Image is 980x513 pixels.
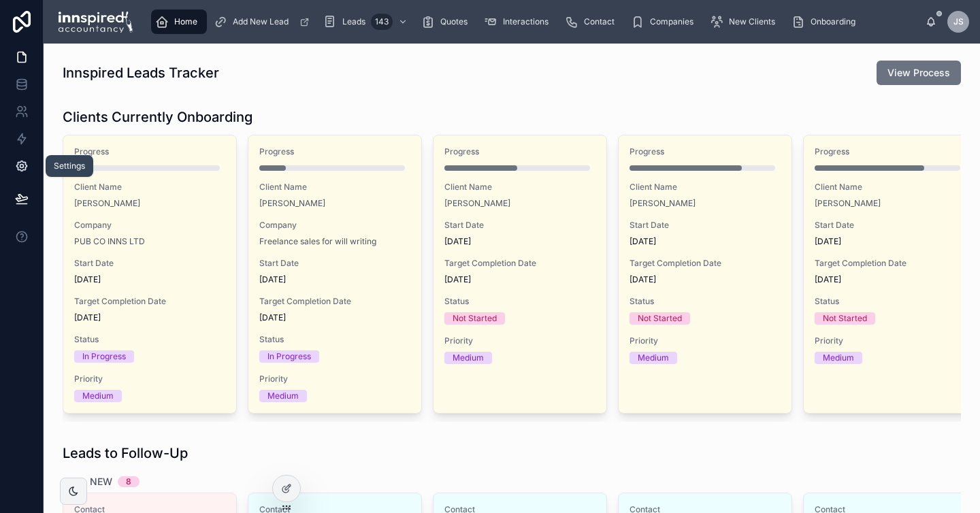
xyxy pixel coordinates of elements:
[444,335,595,346] span: Priority
[319,10,414,34] a: Leads143
[650,16,693,27] span: Companies
[630,296,781,307] span: Status
[82,350,126,363] div: In Progress
[815,236,966,247] span: [DATE]
[371,14,393,30] div: 143
[74,274,225,285] span: [DATE]
[815,274,966,285] span: [DATE]
[638,352,669,364] div: Medium
[74,220,225,231] span: Company
[259,220,410,231] span: Company
[210,10,316,34] a: Add New Lead
[877,61,961,85] button: View Process
[444,296,595,307] span: Status
[151,10,207,34] a: Home
[453,352,484,364] div: Medium
[815,296,966,307] span: Status
[417,10,477,34] a: Quotes
[618,135,792,414] a: ProgressClient Name[PERSON_NAME]Start Date[DATE]Target Completion Date[DATE]StatusNot StartedPrio...
[267,390,299,402] div: Medium
[630,335,781,346] span: Priority
[259,312,410,323] span: [DATE]
[638,312,682,325] div: Not Started
[729,16,775,27] span: New Clients
[90,475,112,489] span: New
[63,63,219,82] h1: Innspired Leads Tracker
[74,312,225,323] span: [DATE]
[815,258,966,269] span: Target Completion Date
[259,296,410,307] span: Target Completion Date
[630,182,781,193] span: Client Name
[480,10,558,34] a: Interactions
[815,182,966,193] span: Client Name
[54,161,85,171] div: Settings
[433,135,607,414] a: ProgressClient Name[PERSON_NAME]Start Date[DATE]Target Completion Date[DATE]StatusNot StartedPrio...
[630,220,781,231] span: Start Date
[126,476,131,487] div: 8
[811,16,855,27] span: Onboarding
[259,146,410,157] span: Progress
[815,220,966,231] span: Start Date
[267,350,311,363] div: In Progress
[259,258,410,269] span: Start Date
[787,10,865,34] a: Onboarding
[444,182,595,193] span: Client Name
[953,16,964,27] span: JS
[74,198,140,209] a: [PERSON_NAME]
[630,236,781,247] span: [DATE]
[74,182,225,193] span: Client Name
[74,236,145,247] span: PUB CO INNS LTD
[259,198,325,209] a: [PERSON_NAME]
[503,16,549,27] span: Interactions
[74,296,225,307] span: Target Completion Date
[74,146,225,157] span: Progress
[248,135,422,414] a: ProgressClient Name[PERSON_NAME]CompanyFreelance sales for will writingStart Date[DATE]Target Com...
[823,352,854,364] div: Medium
[444,220,595,231] span: Start Date
[627,10,703,34] a: Companies
[630,146,781,157] span: Progress
[453,312,497,325] div: Not Started
[74,258,225,269] span: Start Date
[823,312,867,325] div: Not Started
[444,274,595,285] span: [DATE]
[259,374,410,384] span: Priority
[144,7,926,37] div: scrollable content
[706,10,785,34] a: New Clients
[63,107,252,127] h1: Clients Currently Onboarding
[815,335,966,346] span: Priority
[561,10,624,34] a: Contact
[63,135,237,414] a: ProgressClient Name[PERSON_NAME]CompanyPUB CO INNS LTDStart Date[DATE]Target Completion Date[DATE...
[815,146,966,157] span: Progress
[444,146,595,157] span: Progress
[63,444,188,463] h1: Leads to Follow-Up
[815,198,881,209] a: [PERSON_NAME]
[630,274,781,285] span: [DATE]
[74,374,225,384] span: Priority
[259,182,410,193] span: Client Name
[630,198,696,209] a: [PERSON_NAME]
[444,258,595,269] span: Target Completion Date
[54,11,133,33] img: App logo
[803,135,977,414] a: ProgressClient Name[PERSON_NAME]Start Date[DATE]Target Completion Date[DATE]StatusNot StartedPrio...
[82,390,114,402] div: Medium
[259,334,410,345] span: Status
[584,16,615,27] span: Contact
[174,16,197,27] span: Home
[887,66,950,80] span: View Process
[342,16,365,27] span: Leads
[74,334,225,345] span: Status
[630,258,781,269] span: Target Completion Date
[233,16,289,27] span: Add New Lead
[444,236,595,247] span: [DATE]
[444,198,510,209] a: [PERSON_NAME]
[440,16,468,27] span: Quotes
[259,236,376,247] a: Freelance sales for will writing
[259,274,410,285] span: [DATE]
